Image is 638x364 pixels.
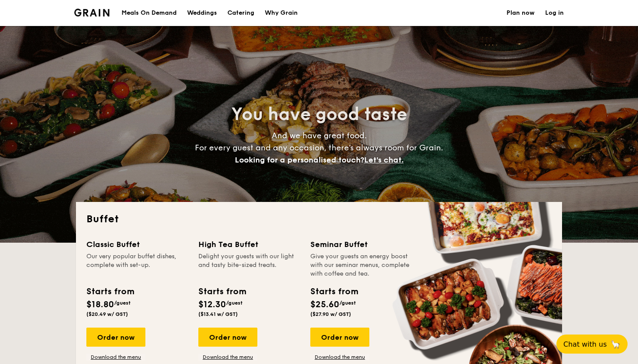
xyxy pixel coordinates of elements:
[364,155,404,165] span: Let's chat.
[610,339,621,349] span: 🦙
[198,252,300,278] div: Delight your guests with our light and tasty bite-sized treats.
[86,252,188,278] div: Our very popular buffet dishes, complete with set-up.
[86,328,145,347] div: Order now
[310,311,351,317] span: ($27.90 w/ GST)
[339,300,356,306] span: /guest
[74,9,109,16] a: Logotype
[310,328,369,347] div: Order now
[235,155,364,165] span: Looking for a personalised touch?
[74,9,109,16] img: Grain
[114,300,131,306] span: /guest
[86,238,188,250] div: Classic Buffet
[198,354,257,361] a: Download the menu
[195,131,443,165] span: And we have great food. For every guest and any occasion, there’s always room for Grain.
[563,340,607,348] span: Chat with us
[86,299,114,310] span: $18.80
[231,104,407,125] span: You have good taste
[556,335,628,354] button: Chat with us🦙
[86,285,134,298] div: Starts from
[86,212,552,226] h2: Buffet
[310,299,339,310] span: $25.60
[198,311,238,317] span: ($13.41 w/ GST)
[86,354,145,361] a: Download the menu
[198,328,257,347] div: Order now
[198,238,300,250] div: High Tea Buffet
[226,300,243,306] span: /guest
[198,299,226,310] span: $12.30
[310,354,369,361] a: Download the menu
[86,311,128,317] span: ($20.49 w/ GST)
[310,238,412,250] div: Seminar Buffet
[310,252,412,278] div: Give your guests an energy boost with our seminar menus, complete with coffee and tea.
[310,285,358,298] div: Starts from
[198,285,246,298] div: Starts from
